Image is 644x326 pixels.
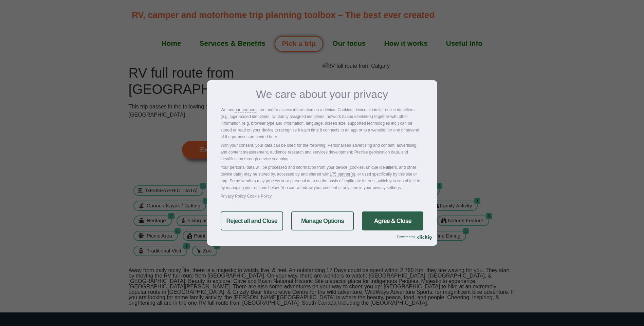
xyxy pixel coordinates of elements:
a: Agree & Close [362,211,423,230]
a: Manage Options [291,211,354,230]
p: With your consent, your data can be used for the following: Personalised advertising and content,... [221,142,424,162]
a: our partners [235,106,257,113]
p: Your personal data will be processed and information from your device (cookies, unique identifier... [221,164,424,191]
a: Privacy Policy [221,194,246,199]
a: 175 partner(s) [330,171,355,178]
a: Cookie Policy [247,194,272,199]
h3: We care about your privacy [221,89,424,100]
a: Reject all and Close [221,211,283,230]
p: We and store and/or access information on a device. Cookies, device or similar online identifiers... [221,106,424,140]
span: Powered by [397,235,417,239]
